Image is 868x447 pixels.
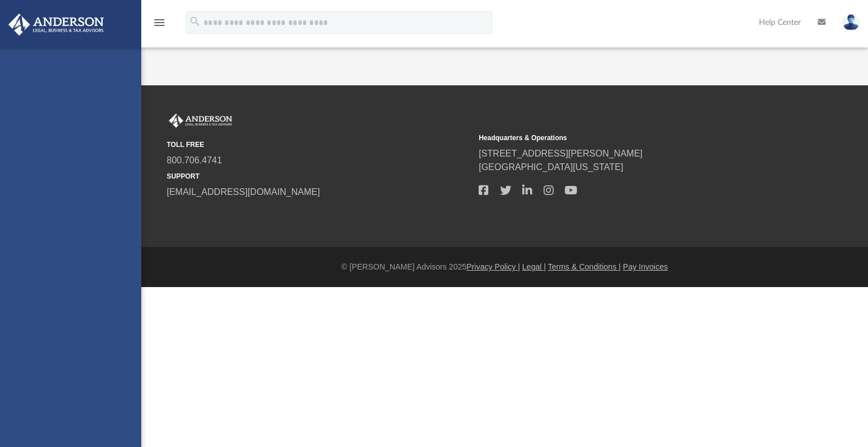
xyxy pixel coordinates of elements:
a: Legal | [522,262,546,271]
img: Anderson Advisors Platinum Portal [5,14,107,36]
a: [STREET_ADDRESS][PERSON_NAME] [479,149,643,158]
i: menu [153,16,166,29]
small: SUPPORT [167,171,471,181]
a: [GEOGRAPHIC_DATA][US_STATE] [479,162,623,172]
a: menu [153,21,166,29]
a: Terms & Conditions | [548,262,621,271]
small: Headquarters & Operations [479,133,783,143]
a: 800.706.4741 [167,155,222,165]
img: User Pic [843,14,860,31]
small: TOLL FREE [167,140,471,150]
a: [EMAIL_ADDRESS][DOMAIN_NAME] [167,187,320,197]
img: Anderson Advisors Platinum Portal [167,114,235,128]
div: © [PERSON_NAME] Advisors 2025 [141,261,868,273]
a: Privacy Policy | [467,262,520,271]
i: search [189,15,201,28]
a: Pay Invoices [623,262,667,271]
